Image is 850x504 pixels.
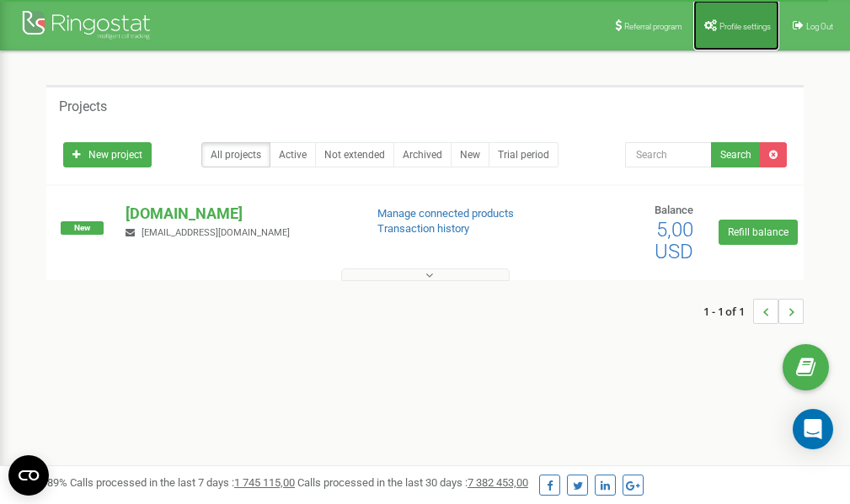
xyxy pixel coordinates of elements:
[63,142,152,167] a: New project
[703,299,753,324] span: 1 - 1 of 1
[711,142,761,167] button: Search
[703,282,804,341] nav: ...
[59,99,107,114] h5: Projects
[70,476,295,489] span: Calls processed in the last 7 days :
[719,22,771,31] span: Profile settings
[270,142,316,167] a: Active
[201,142,270,167] a: All projects
[625,142,712,167] input: Search
[234,476,295,489] u: 1 745 115,00
[468,476,528,489] u: 7 382 453,00
[315,142,394,167] a: Not extended
[142,227,290,238] span: [EMAIL_ADDRESS][DOMAIN_NAME]
[377,207,514,220] a: Manage connected products
[451,142,489,167] a: New
[719,220,798,245] a: Refill balance
[655,218,693,263] span: 5,00 USD
[297,476,528,489] span: Calls processed in the last 30 days :
[393,142,452,167] a: Archived
[806,22,833,31] span: Log Out
[655,204,693,216] span: Balance
[126,203,350,225] p: [DOMAIN_NAME]
[624,22,682,31] span: Referral program
[489,142,559,167] a: Trial period
[8,455,49,496] button: Open CMP widget
[377,222,469,235] a: Transaction history
[793,409,833,449] div: Open Intercom Messenger
[61,221,104,235] span: New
